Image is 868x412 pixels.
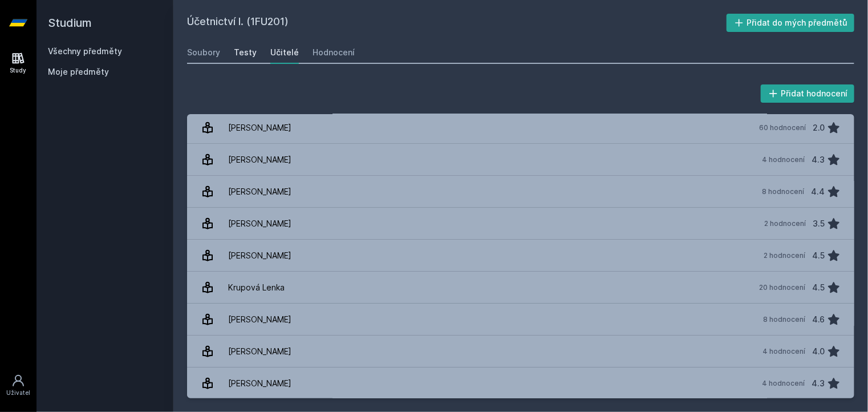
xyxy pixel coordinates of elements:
a: [PERSON_NAME] 2 hodnocení 4.5 [187,240,854,272]
div: 8 hodnocení [763,315,805,324]
a: [PERSON_NAME] 4 hodnocení 4.3 [187,367,854,399]
a: Hodnocení [313,41,355,64]
span: Moje předměty [48,66,109,78]
div: [PERSON_NAME] [228,308,291,331]
div: 4.5 [812,244,825,267]
div: 4 hodnocení [762,347,805,356]
div: Soubory [187,47,220,58]
div: 4.6 [812,308,825,331]
a: [PERSON_NAME] 8 hodnocení 4.6 [187,304,854,336]
div: 2.0 [813,116,825,139]
a: Učitelé [270,41,299,64]
a: Testy [234,41,257,64]
a: [PERSON_NAME] 4 hodnocení 4.3 [187,144,854,176]
div: 4 hodnocení [762,155,805,164]
div: 4.3 [812,372,825,395]
a: [PERSON_NAME] 2 hodnocení 3.5 [187,208,854,240]
div: [PERSON_NAME] [228,148,291,171]
a: [PERSON_NAME] 60 hodnocení 2.0 [187,112,854,144]
div: [PERSON_NAME] [228,244,291,267]
div: 2 hodnocení [764,219,806,228]
div: 3.5 [813,212,825,235]
a: [PERSON_NAME] 8 hodnocení 4.4 [187,176,854,208]
h2: Účetnictví I. (1FU201) [187,14,727,32]
button: Přidat do mých předmětů [727,14,855,32]
div: 4 hodnocení [762,379,805,388]
div: 2 hodnocení [764,251,805,260]
a: Soubory [187,41,220,64]
a: Všechny předměty [48,46,122,56]
div: [PERSON_NAME] [228,340,291,363]
a: Study [2,46,34,80]
div: [PERSON_NAME] [228,180,291,203]
div: Study [10,66,27,75]
div: 4.3 [812,148,825,171]
div: 4.5 [812,276,825,299]
div: [PERSON_NAME] [228,372,291,395]
div: Testy [234,47,257,58]
div: [PERSON_NAME] [228,212,291,235]
a: Krupová Lenka 20 hodnocení 4.5 [187,272,854,304]
div: 4.4 [811,180,825,203]
div: Krupová Lenka [228,276,285,299]
div: 8 hodnocení [762,187,804,196]
div: Učitelé [270,47,299,58]
button: Přidat hodnocení [761,84,855,103]
a: [PERSON_NAME] 4 hodnocení 4.0 [187,336,854,367]
div: 60 hodnocení [759,123,806,132]
div: [PERSON_NAME] [228,116,291,139]
div: 4.0 [812,340,825,363]
div: Hodnocení [313,47,355,58]
a: Uživatel [2,368,34,403]
div: 20 hodnocení [759,283,805,292]
div: Uživatel [6,389,30,397]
